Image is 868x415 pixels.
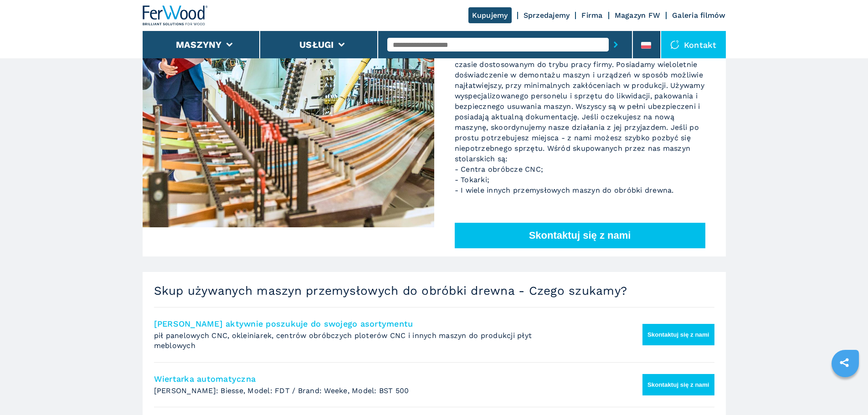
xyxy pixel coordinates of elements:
div: Kontakt [661,31,726,58]
button: Skontaktuj się z nami [642,374,714,395]
img: Kontakt [670,40,679,49]
button: Usługi [299,39,334,50]
a: Magazyn FW [615,11,661,20]
a: Kupujemy [468,7,512,23]
button: submit-button [609,34,623,55]
p: [PERSON_NAME]: Biesse, Model: FDT / Brand: Weeke, Model: BST 500 [154,386,559,396]
a: Sprzedajemy [524,11,570,20]
img: Ferwood [143,5,208,26]
li: Ferwood aktywnie poszukuje do swojego asortymentu [154,307,714,363]
a: sharethis [833,351,856,374]
a: Firma [581,11,602,20]
h4: [PERSON_NAME] aktywnie poszukuje do swojego asortymentu [154,318,660,329]
button: Skontaktuj się z nami [642,324,714,345]
button: Maszyny [176,39,222,50]
li: Wiertarka Automatyczna [154,363,714,407]
h4: Wiertarka automatyczna [154,374,660,384]
p: pił panelowych CNC, okleiniarek, centrów obróbczych ploterów CNC i innych maszyn do produkcji pły... [154,331,559,351]
iframe: Chat [829,374,861,408]
a: Galeria filmów [672,11,726,20]
button: Skontaktuj się z nami [455,223,705,248]
h3: Skup używanych maszyn przemysłowych do obróbki drewna - Czego szukamy? [154,283,714,298]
